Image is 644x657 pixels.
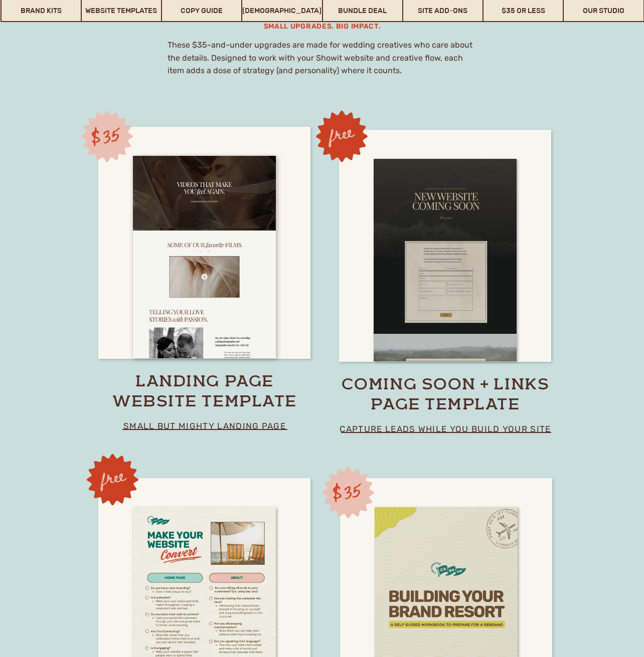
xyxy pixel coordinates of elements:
[83,91,332,126] h2: Designed to
[91,464,135,490] h3: free
[321,421,569,436] p: capture leads while you build your site
[324,479,368,506] h3: $35
[102,418,307,433] p: small but mighty landing page
[83,123,127,150] h3: $35
[175,21,470,33] h3: Small upgrades. Big impact.
[340,376,551,416] a: coming soon + links page template
[319,120,363,146] h3: free
[99,373,310,413] a: landing page website template
[168,39,477,80] p: These $35-and-under upgrades are made for wedding creatives who care about the details. Designed ...
[83,70,332,91] h2: Built to perform
[74,123,341,171] h2: stand out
